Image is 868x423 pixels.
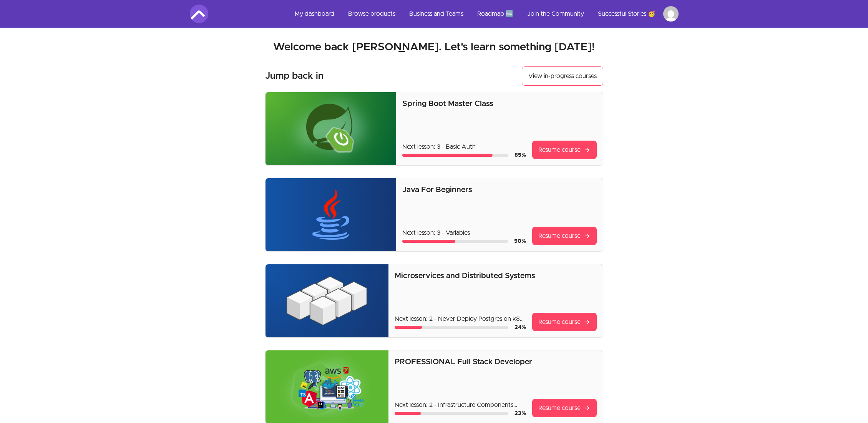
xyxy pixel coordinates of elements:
a: Roadmap 🆕 [471,5,519,23]
a: Browse products [342,5,402,23]
p: Microservices and Distributed Systems [395,270,597,281]
div: Course progress [395,326,508,329]
p: Next lesson: 2 - Infrastructure Components Overview [395,400,526,410]
div: Course progress [402,154,508,157]
p: PROFESSIONAL Full Stack Developer [395,357,597,367]
nav: Main [289,5,679,23]
div: Course progress [395,412,508,415]
span: 24 % [514,325,526,330]
a: My dashboard [289,5,340,23]
span: 85 % [514,153,526,158]
a: View in-progress courses [522,66,603,86]
img: Profile image for Mohammad Mukhawi [663,6,679,22]
p: Next lesson: 3 - Basic Auth [402,142,526,151]
a: Resume course [532,313,597,331]
a: Resume course [532,141,597,159]
span: 50 % [514,239,526,244]
span: 23 % [514,411,526,416]
p: Java For Beginners [402,184,596,195]
p: Spring Boot Master Class [402,98,596,109]
img: Product image for Microservices and Distributed Systems [266,264,388,337]
img: Product image for Spring Boot Master Class [266,92,397,165]
p: Next lesson: 3 - Variables [402,228,526,237]
div: Course progress [402,240,508,243]
a: Join the Community [521,5,590,23]
h2: Welcome back [PERSON_NAME]. Let's learn something [DATE]! [190,40,679,54]
a: Resume course [532,399,597,417]
a: Business and Teams [403,5,470,23]
a: Resume course [532,227,597,245]
img: Product image for Java For Beginners [266,178,397,251]
img: Amigoscode logo [190,5,208,23]
h3: Jump back in [265,70,324,82]
p: Next lesson: 2 - Never Deploy Postgres on k8s. Only for local testing [395,314,526,323]
a: Successful Stories 🥳 [592,5,662,23]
